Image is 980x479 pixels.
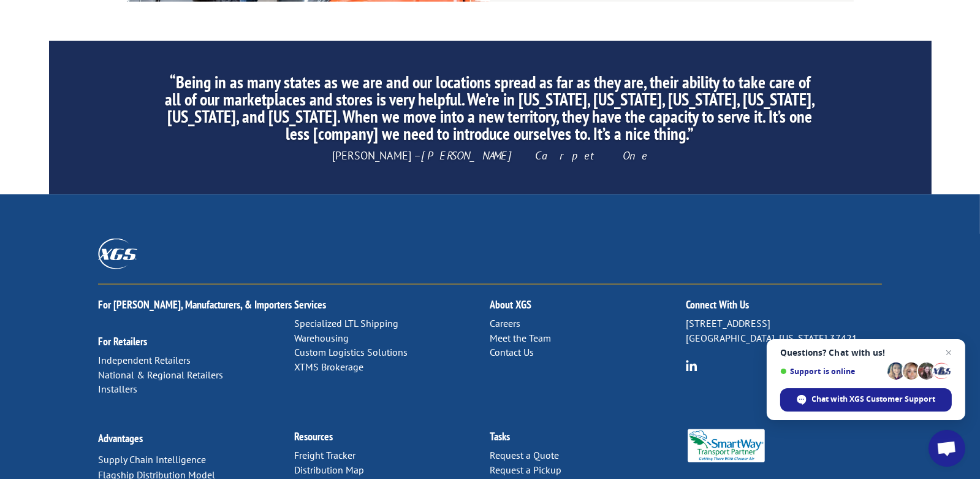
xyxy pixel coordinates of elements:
[294,449,355,461] a: Freight Tracker
[98,239,137,269] img: XGS_Logos_ALL_2024_All_White
[490,346,534,358] a: Contact Us
[294,346,408,358] a: Custom Logistics Solutions
[294,361,363,373] a: XTMS Brokerage
[780,367,883,376] span: Support is online
[490,317,521,329] a: Careers
[98,369,223,381] a: National & Regional Retailers
[780,388,952,412] div: Chat with XGS Customer Support
[929,430,965,467] div: Open chat
[490,297,532,312] a: About XGS
[941,345,956,360] span: Close chat
[98,334,147,348] a: For Retailers
[294,429,333,443] a: Resources
[98,354,191,366] a: Independent Retailers
[490,332,552,344] a: Meet the Team
[421,148,648,163] em: [PERSON_NAME] Carpet One
[686,429,767,462] img: Smartway_Logo
[332,148,648,163] span: [PERSON_NAME] –
[294,464,364,476] a: Distribution Map
[686,316,882,346] p: [STREET_ADDRESS] [GEOGRAPHIC_DATA], [US_STATE] 37421
[98,431,143,445] a: Advantages
[98,297,292,312] a: For [PERSON_NAME], Manufacturers, & Importers
[294,332,349,344] a: Warehousing
[98,453,206,466] a: Supply Chain Intelligence
[490,431,686,448] h2: Tasks
[490,464,562,476] a: Request a Pickup
[686,360,697,372] img: group-6
[780,348,952,358] span: Questions? Chat with us!
[294,317,398,329] a: Specialized LTL Shipping
[294,297,326,312] a: Services
[164,74,816,148] h2: “Being in as many states as we are and our locations spread as far as they are, their ability to ...
[490,449,560,461] a: Request a Quote
[812,394,936,405] span: Chat with XGS Customer Support
[98,383,137,395] a: Installers
[686,299,882,316] h2: Connect With Us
